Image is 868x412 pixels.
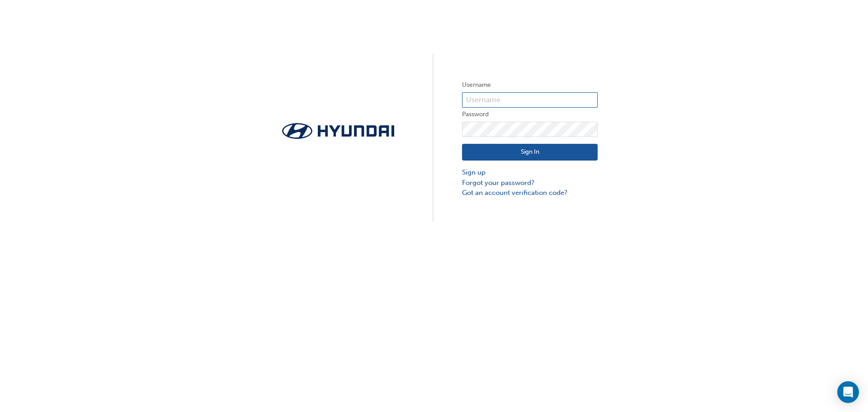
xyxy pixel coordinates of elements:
[462,188,598,198] a: Got an account verification code?
[462,92,598,108] input: Username
[462,144,598,161] button: Sign In
[462,167,598,178] a: Sign up
[462,178,598,188] a: Forgot your password?
[270,120,406,142] img: Trak
[837,381,859,403] div: Open Intercom Messenger
[462,109,598,120] label: Password
[462,80,598,90] label: Username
